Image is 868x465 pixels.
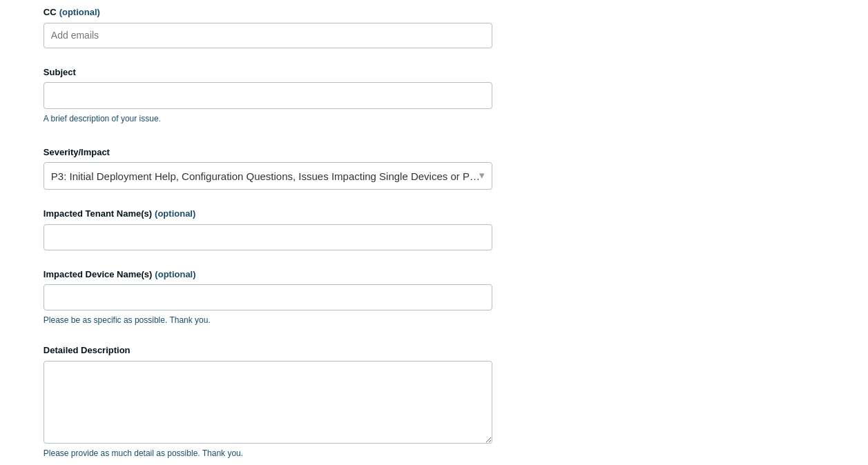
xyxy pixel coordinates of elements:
[44,447,492,459] p: Please provide as much detail as possible. Thank you.
[44,344,492,357] label: Detailed Description
[44,268,492,281] label: Impacted Device Name(s)
[44,162,492,190] a: P3: Initial Deployment Help, Configuration Questions, Issues Impacting Single Devices or Past Out...
[44,314,492,326] p: Please be as specific as possible. Thank you.
[44,66,492,79] label: Subject
[155,269,195,279] span: (optional)
[44,112,492,125] p: A brief description of your issue.
[44,146,492,159] label: Severity/Impact
[46,25,128,46] input: Add emails
[155,208,195,219] span: (optional)
[44,6,492,19] label: CC
[59,7,100,17] span: (optional)
[44,207,492,221] label: Impacted Tenant Name(s)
